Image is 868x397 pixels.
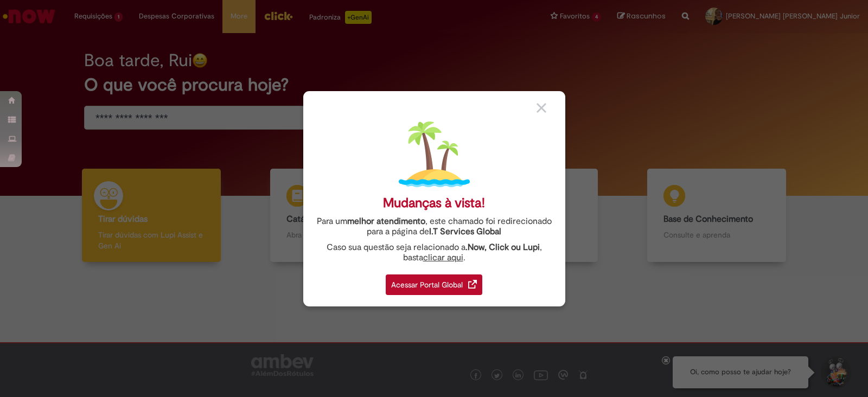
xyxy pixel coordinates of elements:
[311,242,557,263] div: Caso sua questão seja relacionado a , basta .
[423,246,463,263] a: clicar aqui
[465,242,540,253] strong: .Now, Click ou Lupi
[537,103,546,113] img: close_button_grey.png
[386,268,482,295] a: Acessar Portal Global
[468,280,477,289] img: redirect_link.png
[383,195,485,211] div: Mudanças à vista!
[347,216,425,227] strong: melhor atendimento
[386,274,482,295] div: Acessar Portal Global
[311,216,557,237] div: Para um , este chamado foi redirecionado para a página de
[429,220,501,237] a: I.T Services Global
[399,119,470,190] img: island.png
